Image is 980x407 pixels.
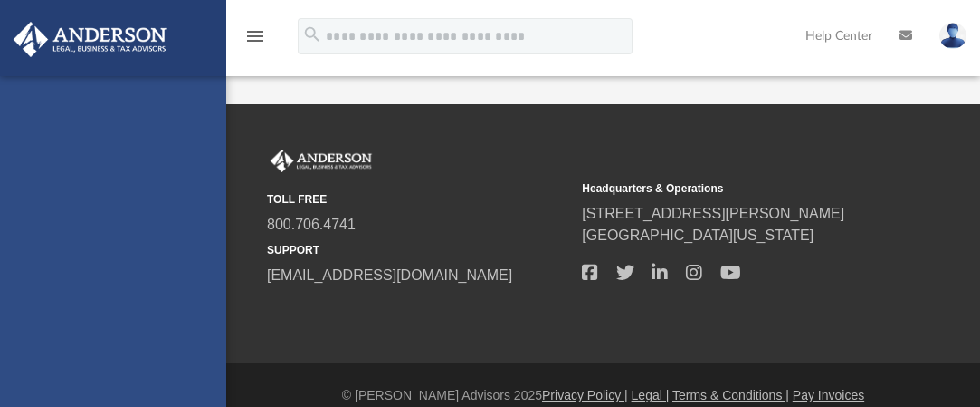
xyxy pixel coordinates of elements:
[267,191,569,208] small: TOLL FREE
[302,24,322,44] i: search
[267,150,376,173] img: Anderson Advisors Platinum Portal
[8,22,172,57] img: Anderson Advisors Platinum Portal
[267,242,569,258] small: SUPPORT
[267,217,356,232] a: 800.706.4741
[582,228,813,243] a: [GEOGRAPHIC_DATA][US_STATE]
[267,267,512,283] a: [EMAIL_ADDRESS][DOMAIN_NAME]
[672,388,789,402] a: Terms & Conditions |
[582,180,884,197] small: Headquarters & Operations
[582,206,844,221] a: [STREET_ADDRESS][PERSON_NAME]
[542,388,628,402] a: Privacy Policy |
[226,386,980,405] div: © [PERSON_NAME] Advisors 2025
[244,34,266,47] a: menu
[244,25,266,47] i: menu
[939,23,966,49] img: User Pic
[632,388,670,402] a: Legal |
[793,388,864,402] a: Pay Invoices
